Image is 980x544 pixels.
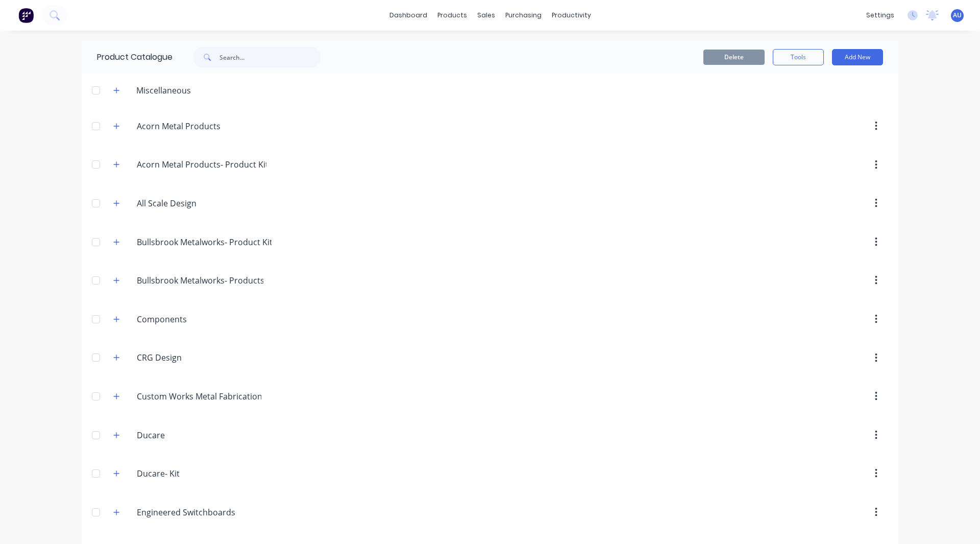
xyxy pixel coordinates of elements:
input: Enter category name [137,120,258,132]
input: Search... [219,47,321,67]
div: settings [861,8,899,23]
div: sales [472,8,500,23]
input: Enter category name [137,236,272,248]
input: Enter category name [137,197,258,209]
button: Delete [703,50,765,65]
input: Enter category name [137,390,261,403]
div: productivity [547,8,596,23]
a: dashboard [384,8,432,23]
span: AU [953,11,962,20]
button: Tools [773,49,824,65]
img: Factory [18,8,34,23]
div: Product Catalogue [82,41,173,74]
input: Enter category name [137,429,258,441]
input: Enter category name [137,158,266,171]
input: Enter category name [137,351,258,364]
div: products [432,8,472,23]
input: Enter category name [137,274,263,287]
input: Enter category name [137,506,258,518]
div: purchasing [500,8,547,23]
button: Add New [832,49,883,65]
input: Enter category name [137,467,258,480]
div: Miscellaneous [128,84,199,97]
input: Enter category name [137,313,258,325]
